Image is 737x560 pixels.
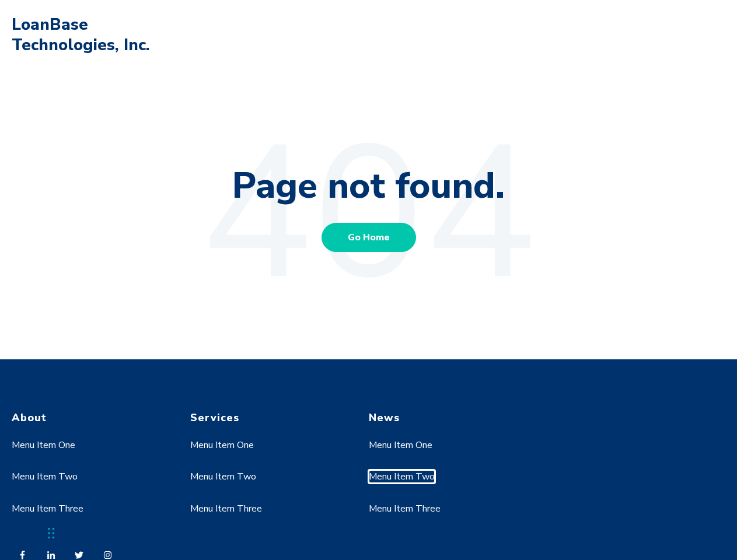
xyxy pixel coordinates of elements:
[369,411,526,425] h4: News
[12,502,83,515] a: Menu Item Three
[190,439,254,452] a: Menu Item One
[190,411,347,425] h4: Services
[190,502,262,515] a: Menu Item Three
[12,15,158,55] h2: LoanBase Technologies, Inc.
[12,411,169,425] h4: About
[322,223,416,252] a: Go Home
[12,439,75,452] a: Menu Item One
[12,470,78,483] a: Menu Item Two
[190,425,347,543] div: Navigation Menu
[12,425,169,543] div: Navigation Menu
[12,163,725,209] h1: Page not found.
[369,502,441,515] a: Menu Item Three
[48,516,55,551] div: Drag
[369,470,435,483] a: Menu Item Two
[369,425,526,543] div: Navigation Menu
[190,470,256,483] a: Menu Item Two
[369,439,432,452] a: Menu Item One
